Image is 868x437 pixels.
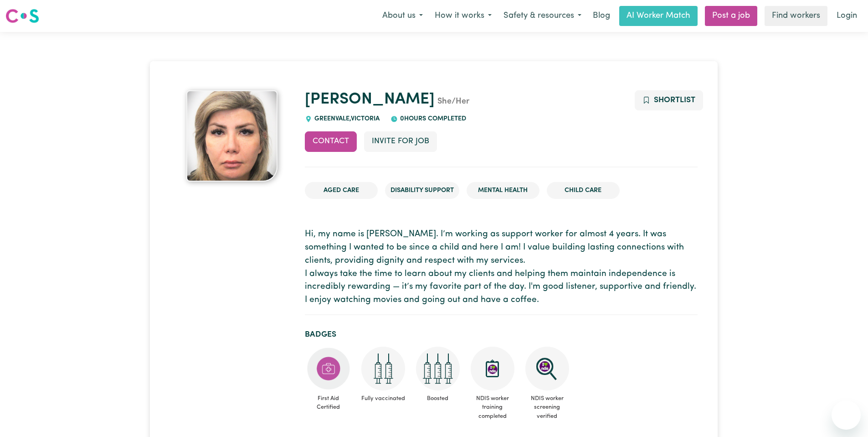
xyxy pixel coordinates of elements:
button: How it works [429,6,498,26]
a: Find workers [765,6,827,26]
button: About us [376,6,429,26]
span: NDIS worker training completed [469,390,516,424]
img: Care and support worker has completed First Aid Certification [307,347,350,390]
li: Aged Care [305,182,378,199]
span: She/Her [435,98,469,106]
a: Masoumeh 's profile picture' [170,90,293,182]
button: Safety & resources [498,6,587,26]
button: Contact [305,131,357,151]
a: Login [831,6,863,26]
a: [PERSON_NAME] [305,92,435,108]
button: Invite for Job [364,131,437,151]
span: Boosted [414,390,462,406]
a: Blog [587,6,616,26]
img: Care and support worker has received booster dose of COVID-19 vaccination [416,347,460,390]
iframe: Button to launch messaging window [832,401,861,430]
li: Mental Health [467,182,539,199]
li: Child care [547,182,620,199]
span: 0 hours completed [398,115,466,122]
a: Post a job [705,6,757,26]
span: First Aid Certified [305,390,352,415]
img: Masoumeh [186,90,277,182]
img: Careseekers logo [5,8,39,24]
a: Careseekers logo [5,5,39,26]
span: GREENVALE , Victoria [312,115,380,122]
span: Shortlist [654,96,695,104]
button: Add to shortlist [635,90,704,110]
img: NDIS Worker Screening Verified [525,347,569,390]
li: Disability Support [385,182,459,199]
span: Fully vaccinated [360,390,407,406]
img: Care and support worker has received 2 doses of COVID-19 vaccine [361,347,405,390]
span: NDIS worker screening verified [524,390,571,424]
h2: Badges [305,330,698,339]
a: AI Worker Match [619,6,698,26]
img: CS Academy: Introduction to NDIS Worker Training course completed [471,347,514,390]
p: Hi, my name is [PERSON_NAME]. I’m working as support worker for almost 4 years. It was something ... [305,228,698,307]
